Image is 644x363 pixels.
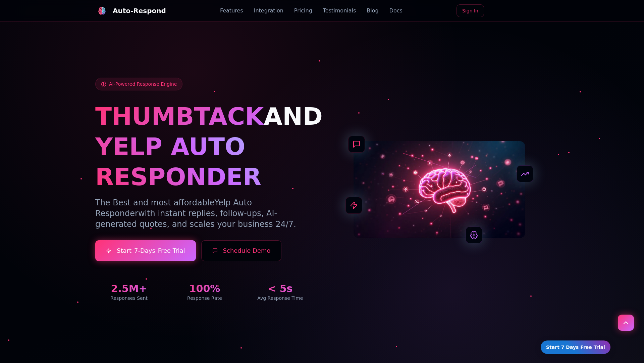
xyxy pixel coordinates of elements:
[254,7,283,15] a: Integration
[95,197,314,230] p: The Best and most affordable with instant replies, follow-ups, AI-generated quotes, and scales yo...
[95,102,264,130] span: THUMBTACK
[95,131,314,192] h1: YELP AUTO RESPONDER
[95,198,252,218] span: Yelp Auto Responder
[367,7,378,15] a: Blog
[294,7,312,15] a: Pricing
[171,295,238,301] div: Response Rate
[264,102,323,130] span: AND
[220,7,243,15] a: Features
[95,283,163,295] div: 2.5M+
[109,81,177,87] span: AI-Powered Response Engine
[247,295,314,301] div: Avg Response Time
[486,4,552,18] iframe: Sign in with Google Button
[98,7,106,15] img: Auto-Respond Logo
[95,295,163,301] div: Responses Sent
[201,240,282,261] button: Schedule Demo
[95,4,166,17] a: Auto-Respond LogoAuto-Respond
[113,6,166,15] div: Auto-Respond
[134,246,155,255] span: 7-Days
[389,7,402,15] a: Docs
[247,283,314,295] div: < 5s
[171,283,238,295] div: 100%
[95,240,196,261] a: Start7-DaysFree Trial
[457,4,484,17] a: Sign In
[618,315,634,331] button: Scroll to top
[323,7,356,15] a: Testimonials
[354,141,525,238] img: AI Neural Network Brain
[541,340,610,354] a: Start 7 Days Free Trial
